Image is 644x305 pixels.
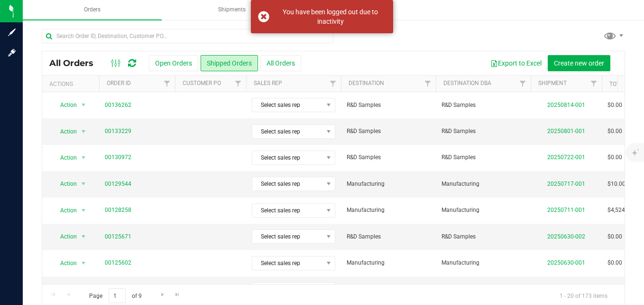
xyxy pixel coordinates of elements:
span: R&D Samples [347,101,430,110]
div: Actions [49,81,95,87]
a: Filter [159,76,175,92]
span: All Orders [49,58,103,68]
a: Go to the next page [156,288,169,301]
input: 1 [109,288,126,303]
span: $0.00 [607,127,622,136]
a: 00130972 [105,153,131,162]
a: 20250630-001 [547,259,585,266]
a: 00133229 [105,127,131,136]
span: $4,524.00 [607,206,633,215]
a: Shipment [538,80,567,86]
a: Destination DBA [443,80,491,86]
span: Action [52,177,77,191]
div: You have been logged out due to inactivity [275,7,386,26]
span: R&D Samples [442,101,525,110]
span: Select sales rep [252,204,323,217]
a: 00129544 [105,180,131,189]
span: select [78,177,90,191]
span: Create new order [554,59,604,67]
a: 00136262 [105,101,131,110]
button: All Orders [260,55,301,71]
span: Action [52,204,77,217]
a: Customer PO [183,80,221,86]
span: R&D Samples [347,127,430,136]
a: Filter [325,76,341,92]
span: select [78,283,90,296]
input: Search Order ID, Destination, Customer PO... [42,29,333,43]
span: Manufacturing [442,258,525,267]
span: $0.00 [607,101,622,110]
span: select [78,230,90,243]
a: Total Price [609,81,644,87]
span: Action [52,283,77,296]
span: Action [52,98,77,112]
span: Select sales rep [252,257,323,270]
span: R&D Samples [347,153,430,162]
span: $0.00 [607,258,622,267]
a: 00125602 [105,258,131,267]
span: Select sales rep [252,283,323,296]
a: 20250814-001 [547,102,585,108]
span: Page of 9 [81,288,149,303]
span: select [78,125,90,138]
a: Filter [420,76,436,92]
a: 20250630-002 [547,233,585,240]
span: R&D Samples [442,232,525,241]
a: 00128258 [105,206,131,215]
span: Select sales rep [252,151,323,164]
a: Destination [349,80,384,86]
a: Filter [515,76,531,92]
span: $10.00 [607,180,626,189]
span: 1 - 20 of 173 items [552,288,615,303]
span: select [78,257,90,270]
span: R&D Samples [442,127,525,136]
button: Create new order [548,55,610,71]
span: Select sales rep [252,98,323,112]
span: $0.00 [607,232,622,241]
a: 20250717-001 [547,181,585,187]
a: Filter [230,76,246,92]
a: Go to the last page [171,288,184,301]
span: Action [52,230,77,243]
span: Manufacturing [442,180,525,189]
span: R&D Samples [442,153,525,162]
span: Select sales rep [252,125,323,138]
span: Action [52,257,77,270]
span: select [78,151,90,164]
span: select [78,98,90,112]
inline-svg: Log in [7,48,17,57]
span: Select sales rep [252,230,323,243]
button: Open Orders [149,55,198,71]
span: Manufacturing [347,258,430,267]
button: Export to Excel [484,55,548,71]
span: Orders [71,6,113,14]
span: Manufacturing [347,206,430,215]
span: select [78,204,90,217]
a: 20250722-001 [547,154,585,161]
a: 20250711-001 [547,207,585,213]
span: Action [52,151,77,164]
a: Order ID [107,80,131,86]
a: 20250801-001 [547,128,585,134]
a: Filter [586,76,602,92]
span: $0.00 [607,153,622,162]
inline-svg: Sign up [7,28,17,37]
span: Action [52,125,77,138]
span: Shipments [205,6,258,14]
a: Sales Rep [254,80,282,86]
button: Shipped Orders [201,55,258,71]
span: Select sales rep [252,177,323,191]
span: Manufacturing [347,180,430,189]
span: Manufacturing [442,206,525,215]
a: 00125671 [105,232,131,241]
span: R&D Samples [347,232,430,241]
